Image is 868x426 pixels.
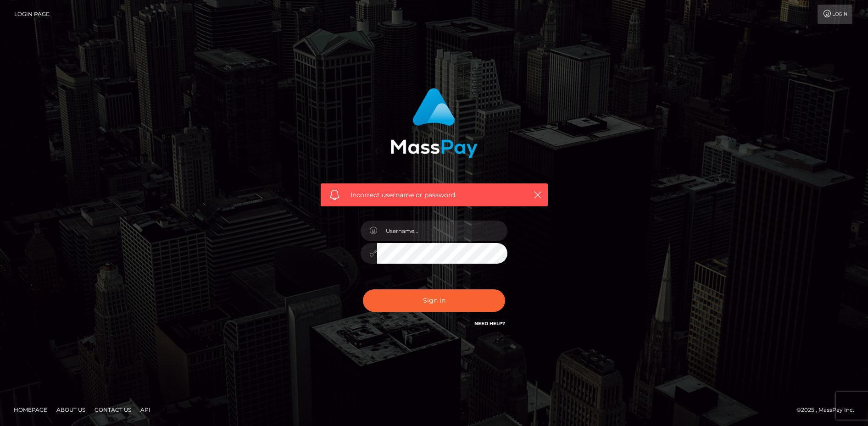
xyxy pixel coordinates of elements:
[363,289,505,312] button: Sign in
[53,403,89,417] a: About Us
[796,405,861,415] div: © 2025 , MassPay Inc.
[137,403,154,417] a: API
[10,403,51,417] a: Homepage
[351,190,518,200] span: Incorrect username or password.
[474,321,505,326] a: Need Help?
[377,221,507,241] input: Username...
[14,5,50,24] a: Login Page
[390,88,478,158] img: MassPay Login
[91,403,135,417] a: Contact Us
[818,5,852,24] a: Login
